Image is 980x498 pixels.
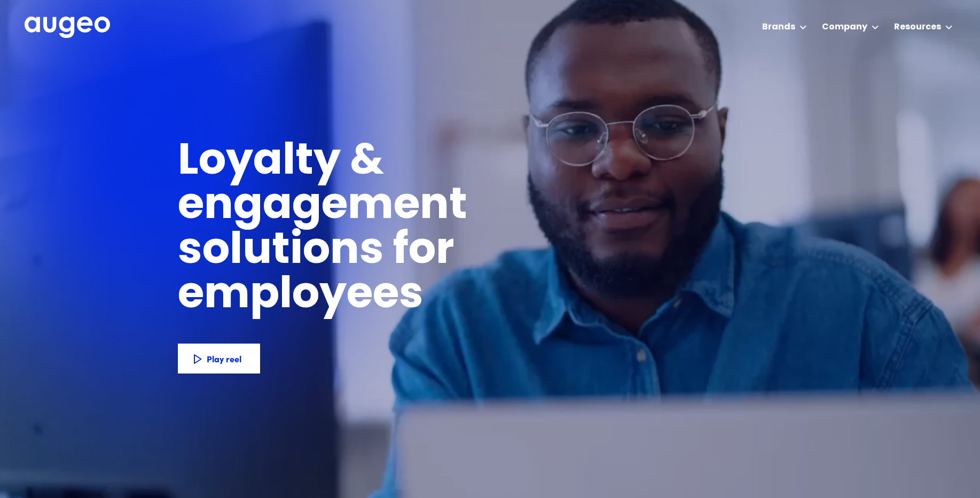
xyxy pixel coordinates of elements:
div: Brands [762,21,795,34]
img: Augeo's full logo in white. [25,17,110,38]
a: home [25,17,110,39]
h1: employees [178,274,442,318]
h1: Loyalty & engagement solutions for [178,141,639,274]
a: Play reel [178,344,260,373]
div: Company [822,21,867,34]
div: Resources [894,21,941,34]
